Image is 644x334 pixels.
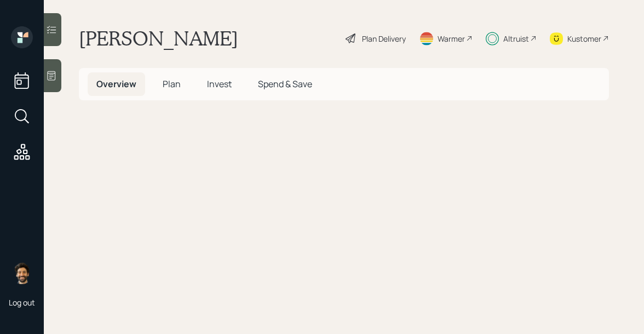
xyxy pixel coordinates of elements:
span: Overview [96,78,136,90]
div: Kustomer [567,33,601,44]
span: Plan [163,78,181,90]
div: Altruist [503,33,529,44]
span: Spend & Save [258,78,312,90]
h1: [PERSON_NAME] [79,26,238,50]
div: Warmer [438,33,465,44]
span: Invest [207,78,232,90]
div: Plan Delivery [362,33,406,44]
img: eric-schwartz-headshot.png [11,262,33,284]
div: Log out [9,297,35,308]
